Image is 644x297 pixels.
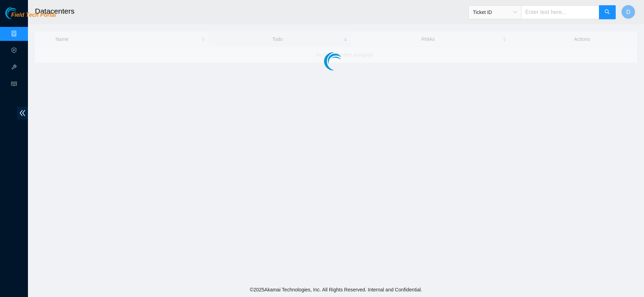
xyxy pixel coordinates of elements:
footer: © 2025 Akamai Technologies, Inc. All Rights Reserved. Internal and Confidential. [28,282,644,297]
img: Akamai Technologies [5,7,35,19]
span: double-left [17,107,28,119]
span: read [11,78,17,92]
span: Ticket ID [473,7,517,17]
button: search [599,5,616,19]
span: Field Tech Portal [11,12,56,19]
span: D [626,8,630,16]
input: Enter text here... [521,5,599,19]
button: D [621,5,635,19]
span: search [605,9,610,16]
a: Akamai TechnologiesField Tech Portal [5,13,56,22]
